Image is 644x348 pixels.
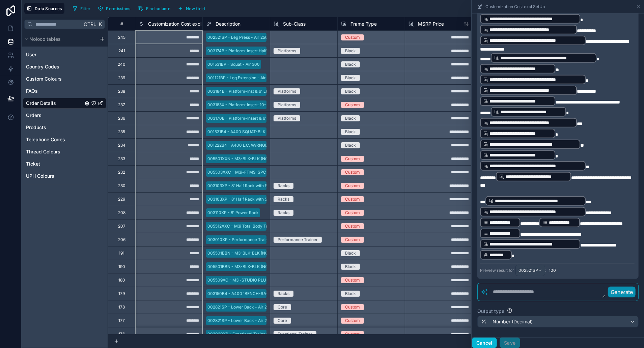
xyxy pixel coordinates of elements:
[207,61,260,67] div: 001531BP - Squat - Air 300
[24,3,64,14] button: Data Sources
[549,268,556,273] span: 100
[118,89,125,94] div: 238
[118,102,125,108] div: 237
[477,336,639,343] label: Format
[519,268,538,273] span: 002521SP
[207,264,336,270] div: 005501BBN - M3-BLK-BLK (NO COMPUTER) Full Container Pricing
[207,115,346,121] div: 003170B - Platform-Insert & 6' Lift Short Half Rack (for Rack 3103, 3104)
[207,250,336,256] div: 005501BBN - M3-BLK-BLK (NO COMPUTER) Full Container Pricing
[146,6,170,11] span: Find column
[283,21,306,27] span: Sub-Class
[418,21,444,27] span: MSRP Price
[118,35,125,40] div: 245
[118,318,125,323] div: 177
[207,223,277,229] div: 005512XXC - M3i Total Body Trainer
[106,6,130,11] span: Permissions
[207,34,268,40] div: 002521SP - Leg Press - Air 250
[186,6,205,11] span: New field
[515,265,545,276] button: 002521SP
[611,288,633,296] p: Generate
[80,6,91,11] span: Filter
[113,21,130,26] div: #
[118,75,125,81] div: 239
[608,287,636,297] button: Generate
[207,102,278,108] div: 003183X - Platform-Insert-10-No Air
[118,224,125,229] div: 207
[207,237,272,243] div: 003010XP - Performance Trainer
[118,156,125,162] div: 233
[207,75,274,81] div: 001121BP - Leg Extension - Air 250
[118,62,125,67] div: 240
[118,197,125,202] div: 229
[118,291,125,296] div: 179
[493,318,533,325] span: Number (Decimal)
[95,3,133,13] button: Permissions
[207,169,343,175] div: 005503XXC - M3i-FTMS-SPC-SPC-COMP-LITE Full Container Pricing
[207,129,265,135] div: 001531B4 - A400 SQUAT-BLK
[207,156,336,162] div: 005501XXN - M3-BLK-BLK (NO COMPUTER) Full Container Pricing
[136,3,173,13] button: Find column
[207,88,287,94] div: 003184B - Platform-Inst & 6' Lt-10-No Air
[118,331,125,337] div: 176
[207,277,314,283] div: 005509XC - M3i-STUDIO PLUS-SPC-CDIS LCL Pricing
[351,21,377,27] span: Frame Type
[207,183,286,189] div: 003103XP - 8' Half Rack with Short Base
[118,264,125,269] div: 190
[98,22,103,27] span: K
[119,251,124,256] div: 191
[207,142,286,148] div: 001222B4 - A400 L.C. W/RNGE LTR-BLK
[118,143,125,148] div: 234
[207,210,259,216] div: 003110XP - 8' Power Rack
[207,196,286,202] div: 003103XP - 8' Half Rack with Short Base
[477,308,504,315] label: Output type
[118,116,125,121] div: 236
[480,265,546,276] div: Preview result for :
[148,21,217,27] span: Customization Cost excl SetUp
[216,21,241,27] span: Description
[175,3,207,13] button: New field
[95,3,135,13] a: Permissions
[207,48,320,54] div: 003174B - Platform-Insert Half Rack (For Rack 3103, 3104)
[207,304,272,310] div: 002821SP - Lower Back - Air 250
[207,331,277,337] div: 003020XP - Functional Trainer Only
[118,210,125,215] div: 208
[207,291,272,297] div: 003150B4 - A400 'BENCH-RACK
[70,3,93,13] button: Filter
[477,316,639,327] button: Number (Decimal)
[118,129,125,135] div: 235
[118,48,125,54] div: 241
[118,237,125,242] div: 206
[207,318,272,324] div: 002821SP - Lower Back - Air 250
[83,20,97,28] span: Ctrl
[118,278,125,283] div: 180
[35,6,62,11] span: Data Sources
[118,304,125,310] div: 178
[118,170,125,175] div: 232
[118,183,125,188] div: 230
